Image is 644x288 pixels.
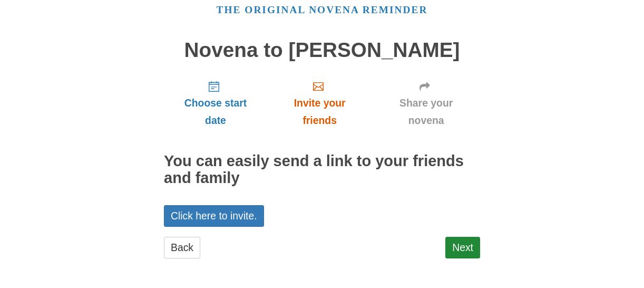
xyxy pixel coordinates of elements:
a: Share your novena [372,72,480,135]
a: The original novena reminder [217,4,428,15]
a: Back [164,237,200,258]
span: Choose start date [174,94,257,129]
h1: Novena to [PERSON_NAME] [164,39,480,62]
span: Share your novena [383,94,470,129]
a: Click here to invite. [164,205,264,227]
h2: You can easily send a link to your friends and family [164,153,480,187]
a: Invite your friends [267,72,372,135]
a: Choose start date [164,72,267,135]
a: Next [445,237,480,258]
span: Invite your friends [278,94,362,129]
